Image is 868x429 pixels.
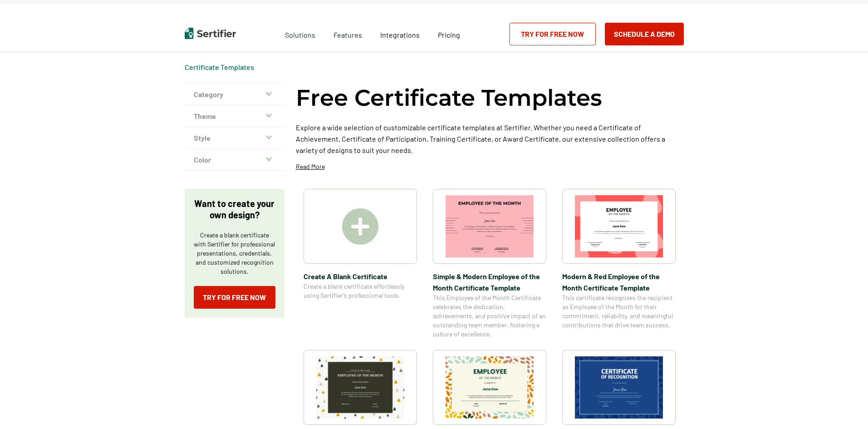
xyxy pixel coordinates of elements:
button: Theme [185,105,284,127]
button: Style [185,127,284,149]
img: Create A Blank Certificate [342,208,378,245]
button: Category [185,84,284,105]
span: This Employee of the Month Certificate celebrates the dedication, achievements, and positive impa... [433,293,546,339]
button: Color [185,149,284,171]
span: Certificate Templates [185,63,254,72]
span: Create A Blank Certificate [304,271,417,282]
img: Modern & Red Employee of the Month Certificate Template [575,195,663,257]
img: Simple & Colorful Employee of the Month Certificate Template [316,356,404,419]
span: This certificate recognizes the recipient as Employee of the Month for their commitment, reliabil... [562,293,676,330]
span: Modern & Red Employee of the Month Certificate Template [562,271,676,293]
a: Pricing [438,28,460,39]
img: Modern Dark Blue Employee of the Month Certificate Template [575,356,663,419]
a: Try for Free Now [510,23,596,45]
img: Simple & Modern Employee of the Month Certificate Template [446,195,534,257]
span: Integrations [380,30,420,39]
a: Modern & Red Employee of the Month Certificate TemplateModern & Red Employee of the Month Certifi... [562,189,676,339]
a: Certificate Templates [185,63,254,71]
img: Simple and Patterned Employee of the Month Certificate Template [446,356,534,419]
span: Features [333,28,362,39]
p: Want to create your own design? [194,198,275,221]
span: Create a blank certificate effortlessly using Sertifier’s professional tools. [304,282,417,300]
div: Breadcrumb [185,63,254,72]
a: Simple & Modern Employee of the Month Certificate TemplateSimple & Modern Employee of the Month C... [433,189,546,339]
span: Solutions [285,28,315,39]
h1: Free Certificate Templates [296,83,602,113]
img: Sertifier | Digital Credentialing Platform [185,28,236,39]
a: Try for Free Now [194,286,275,309]
span: Pricing [438,30,460,39]
p: Read More [296,162,325,171]
p: Create a blank certificate with Sertifier for professional presentations, credentials, and custom... [194,231,275,276]
span: Simple & Modern Employee of the Month Certificate Template [433,271,546,293]
a: Integrations [380,28,420,39]
p: Explore a wide selection of customizable certificate templates at Sertifier. Whether you need a C... [296,122,684,156]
